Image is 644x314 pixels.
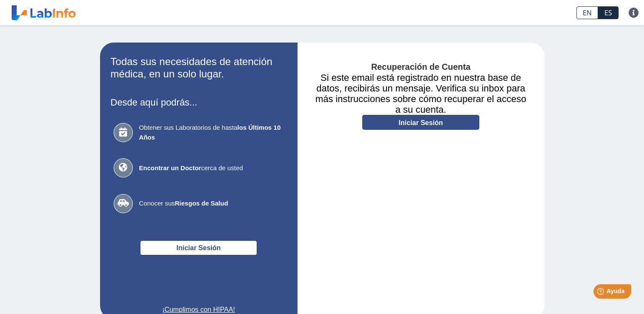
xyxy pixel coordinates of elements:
[139,164,201,171] b: Encontrar un Doctor
[139,163,284,173] span: cerca de usted
[598,6,618,19] a: ES
[175,200,228,207] b: Riesgos de Salud
[362,115,479,130] a: Iniciar Sesión
[140,240,257,255] button: Iniciar Sesión
[568,281,635,305] iframe: Help widget launcher
[111,56,287,80] h2: Todas sus necesidades de atención médica, en un solo lugar.
[111,97,287,108] h3: Desde aquí podrás...
[310,72,532,115] h3: Si este email está registrado en nuestra base de datos, recibirás un mensaje. Verifica su inbox p...
[139,199,284,208] span: Conocer sus
[310,62,532,72] h4: Recuperación de Cuenta
[139,124,281,141] b: los Últimos 10 Años
[576,6,598,19] a: EN
[139,123,284,142] span: Obtener sus Laboratorios de hasta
